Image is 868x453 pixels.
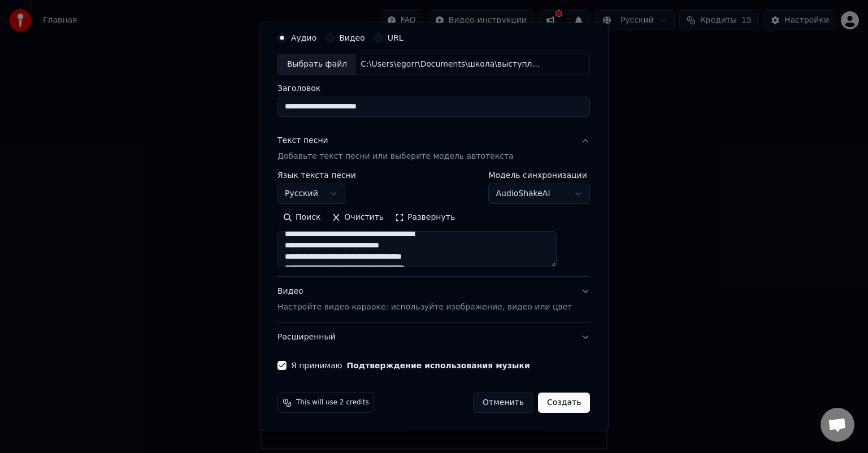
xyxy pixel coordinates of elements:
[277,302,572,313] p: Настройте видео караоке: используйте изображение, видео или цвет
[277,286,572,313] div: Видео
[277,323,590,352] button: Расширенный
[278,54,356,75] div: Выбрать файл
[277,126,590,171] button: Текст песниДобавьте текст песни или выберите модель автотекста
[347,361,530,369] button: Я принимаю
[277,171,590,276] div: Текст песниДобавьте текст песни или выберите модель автотекста
[388,34,403,42] label: URL
[327,208,390,226] button: Очистить
[277,277,590,322] button: ВидеоНастройте видео караоке: используйте изображение, видео или цвет
[339,34,365,42] label: Видео
[291,361,530,369] label: Я принимаю
[296,398,369,407] span: This will use 2 credits
[473,393,533,413] button: Отменить
[389,208,461,226] button: Развернуть
[356,59,548,70] div: C:\Users\egorr\Documents\школа\выступление\[DATE]\Песенка о чистоте - минус.mp3
[489,171,591,179] label: Модель синхронизации
[291,34,316,42] label: Аудио
[277,135,328,146] div: Текст песни
[538,393,590,413] button: Создать
[277,151,514,162] p: Добавьте текст песни или выберите модель автотекста
[277,84,590,92] label: Заголовок
[277,171,356,179] label: Язык текста песни
[277,208,326,226] button: Поиск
